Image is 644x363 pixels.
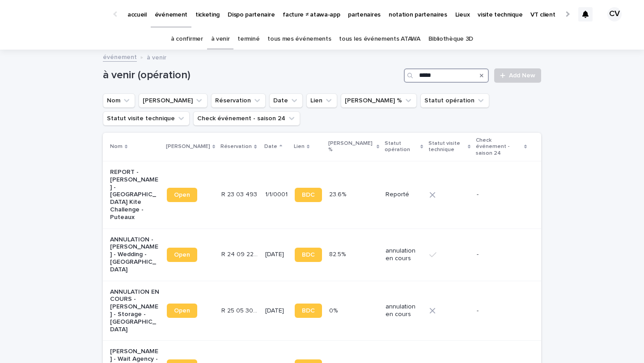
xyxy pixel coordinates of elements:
[110,169,160,221] p: REPORT - [PERSON_NAME] - [GEOGRAPHIC_DATA] Kite Challenge - Puteaux
[237,29,259,50] a: terminé
[477,307,526,315] p: -
[167,248,197,262] a: Open
[404,68,489,83] input: Search
[386,191,422,198] p: Reporté
[295,188,322,202] a: BDC
[174,308,190,314] span: Open
[139,93,208,108] button: Lien Stacker
[302,308,315,314] span: BDC
[103,93,135,108] button: Nom
[494,68,541,83] a: Add New
[385,139,418,155] p: Statut opération
[329,249,347,258] p: 82.5%
[147,52,166,62] p: à venir
[306,93,337,108] button: Lien
[295,304,322,318] a: BDC
[509,72,535,79] span: Add New
[428,29,473,50] a: Bibliothèque 3D
[171,29,203,50] a: à confirmer
[110,288,160,333] p: ANNULATION EN COURS - [PERSON_NAME] - Storage - [GEOGRAPHIC_DATA]
[174,252,190,258] span: Open
[477,191,526,198] p: -
[386,303,422,318] p: annulation en cours
[193,111,300,126] button: Check événement - saison 24
[103,228,541,281] tr: ANNULATION - [PERSON_NAME] - Wedding - [GEOGRAPHIC_DATA]OpenR 24 09 2245R 24 09 2245 [DATE]BDC82....
[294,142,305,152] p: Lien
[265,251,288,258] p: [DATE]
[428,139,466,155] p: Statut visite technique
[264,142,277,152] p: Date
[339,29,420,50] a: tous les événements ATAWA
[329,305,339,315] p: 0%
[103,161,541,228] tr: REPORT - [PERSON_NAME] - [GEOGRAPHIC_DATA] Kite Challenge - PuteauxOpenR 23 03 493R 23 03 493 1/1...
[265,191,288,198] p: 1/1/0001
[110,236,160,274] p: ANNULATION - [PERSON_NAME] - Wedding - [GEOGRAPHIC_DATA]
[103,281,541,341] tr: ANNULATION EN COURS - [PERSON_NAME] - Storage - [GEOGRAPHIC_DATA]OpenR 25 05 3065R 25 05 3065 [DA...
[476,135,522,158] p: Check événement - saison 24
[166,142,210,152] p: [PERSON_NAME]
[220,142,252,152] p: Réservation
[103,69,400,82] h1: à venir (opération)
[302,252,315,258] span: BDC
[103,51,137,62] a: événement
[607,7,622,21] div: CV
[221,249,259,258] p: R 24 09 2245
[211,93,266,108] button: Réservation
[221,189,259,198] p: R 23 03 493
[18,5,105,23] img: Ls34BcGeRexTGTNfXpUC
[110,142,123,152] p: Nom
[221,305,259,315] p: R 25 05 3065
[265,307,288,315] p: [DATE]
[103,111,190,126] button: Statut visite technique
[269,93,303,108] button: Date
[341,93,417,108] button: Marge %
[477,251,526,258] p: -
[295,248,322,262] a: BDC
[167,188,197,202] a: Open
[174,192,190,198] span: Open
[328,139,374,155] p: [PERSON_NAME] %
[420,93,489,108] button: Statut opération
[267,29,331,50] a: tous mes événements
[167,304,197,318] a: Open
[329,189,348,198] p: 23.6%
[302,192,315,198] span: BDC
[386,247,422,262] p: annulation en cours
[211,29,230,50] a: à venir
